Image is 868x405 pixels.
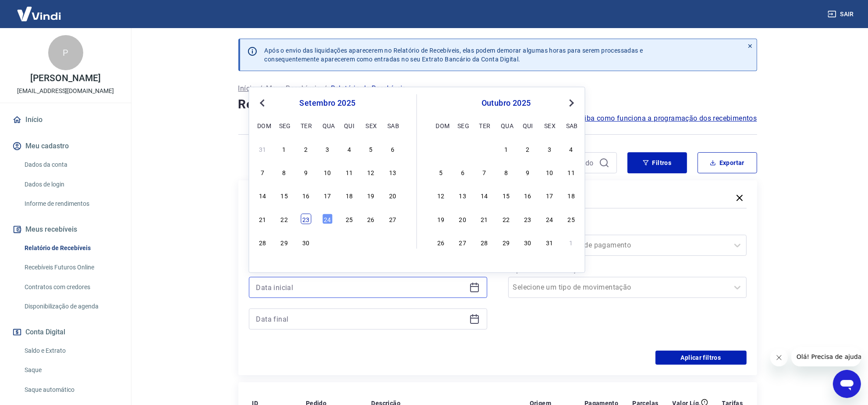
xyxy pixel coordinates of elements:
[322,167,333,177] div: Choose quarta-feira, 10 de setembro de 2025
[301,167,311,177] div: Choose terça-feira, 9 de setembro de 2025
[266,83,320,94] p: Meus Recebíveis
[322,190,333,201] div: Choose quarta-feira, 17 de setembro de 2025
[366,143,376,154] div: Choose sexta-feira, 5 de setembro de 2025
[30,74,100,83] p: [PERSON_NAME]
[331,83,406,94] p: Relatório de Recebíveis
[627,152,687,173] button: Filtros
[566,167,577,177] div: Choose sábado, 11 de outubro de 2025
[510,222,745,233] label: Forma de Pagamento
[457,167,468,177] div: Choose segunda-feira, 6 de outubro de 2025
[322,237,333,247] div: Choose quarta-feira, 1 de outubro de 2025
[257,120,268,130] div: dom
[21,239,120,257] a: Relatório de Recebíveis
[501,190,511,201] div: Choose quarta-feira, 15 de outubro de 2025
[436,120,446,130] div: dom
[566,237,577,247] div: Choose sábado, 1 de novembro de 2025
[523,237,533,247] div: Choose quinta-feira, 30 de outubro de 2025
[655,351,747,365] button: Aplicar filtros
[5,6,74,13] span: Olá! Precisa de ajuda?
[344,214,354,224] div: Choose quinta-feira, 25 de setembro de 2025
[322,120,333,130] div: qua
[523,214,533,224] div: Choose quinta-feira, 23 de outubro de 2025
[436,190,446,201] div: Choose domingo, 12 de outubro de 2025
[257,190,268,201] div: Choose domingo, 14 de setembro de 2025
[257,237,268,247] div: Choose domingo, 28 de setembro de 2025
[21,156,120,174] a: Dados da conta
[259,83,262,94] p: /
[256,98,399,108] div: setembro 2025
[387,143,398,154] div: Choose sábado, 6 de setembro de 2025
[510,265,745,275] label: Tipo de Movimentação
[544,237,555,247] div: Choose sexta-feira, 31 de outubro de 2025
[501,167,511,177] div: Choose quarta-feira, 8 de outubro de 2025
[21,361,120,379] a: Saque
[436,237,446,247] div: Choose domingo, 26 de outubro de 2025
[435,142,578,248] div: month 2025-10
[387,190,398,201] div: Choose sábado, 20 de setembro de 2025
[11,110,120,129] a: Início
[21,381,120,399] a: Saque automático
[523,143,533,154] div: Choose quinta-feira, 2 de outubro de 2025
[576,113,757,124] a: Saiba como funciona a programação dos recebimentos
[17,86,114,96] p: [EMAIL_ADDRESS][DOMAIN_NAME]
[501,120,511,130] div: qua
[21,258,120,276] a: Recebíveis Futuros Online
[11,136,120,156] button: Meu cadastro
[479,237,490,247] div: Choose terça-feira, 28 de outubro de 2025
[48,35,83,70] div: P
[11,323,120,342] button: Conta Digital
[279,120,290,130] div: seg
[301,190,311,201] div: Choose terça-feira, 16 de setembro de 2025
[21,195,120,213] a: Informe de rendimentos
[457,237,468,247] div: Choose segunda-feira, 27 de outubro de 2025
[523,120,533,130] div: qui
[826,6,857,22] button: Sair
[544,190,555,201] div: Choose sexta-feira, 17 de outubro de 2025
[366,237,376,247] div: Choose sexta-feira, 3 de outubro de 2025
[457,143,468,154] div: Choose segunda-feira, 29 de setembro de 2025
[21,278,120,296] a: Contratos com credores
[436,167,446,177] div: Choose domingo, 5 de outubro de 2025
[265,46,643,64] p: Após o envio das liquidações aparecerem no Relatório de Recebíveis, elas podem demorar algumas ho...
[11,0,67,27] img: Vindi
[279,237,290,247] div: Choose segunda-feira, 29 de setembro de 2025
[479,190,490,201] div: Choose terça-feira, 14 de outubro de 2025
[566,143,577,154] div: Choose sábado, 4 de outubro de 2025
[436,214,446,224] div: Choose domingo, 19 de outubro de 2025
[279,190,290,201] div: Choose segunda-feira, 15 de setembro de 2025
[238,83,256,94] a: Início
[387,120,398,130] div: sab
[698,152,757,173] button: Exportar
[301,214,311,224] div: Choose terça-feira, 23 de setembro de 2025
[436,143,446,154] div: Choose domingo, 28 de setembro de 2025
[256,281,466,294] input: Data inicial
[301,143,311,154] div: Choose terça-feira, 2 de setembro de 2025
[457,190,468,201] div: Choose segunda-feira, 13 de outubro de 2025
[457,214,468,224] div: Choose segunda-feira, 20 de outubro de 2025
[544,214,555,224] div: Choose sexta-feira, 24 de outubro de 2025
[544,120,555,130] div: sex
[344,120,354,130] div: qui
[387,237,398,247] div: Choose sábado, 4 de outubro de 2025
[322,214,333,224] div: Choose quarta-feira, 24 de setembro de 2025
[770,349,788,366] iframe: Fechar mensagem
[257,98,268,108] button: Previous Month
[523,190,533,201] div: Choose quinta-feira, 16 de outubro de 2025
[344,190,354,201] div: Choose quinta-feira, 18 de setembro de 2025
[544,143,555,154] div: Choose sexta-feira, 3 de outubro de 2025
[11,220,120,239] button: Meus recebíveis
[279,167,290,177] div: Choose segunda-feira, 8 de setembro de 2025
[566,214,577,224] div: Choose sábado, 25 de outubro de 2025
[479,167,490,177] div: Choose terça-feira, 7 de outubro de 2025
[257,143,268,154] div: Choose domingo, 31 de agosto de 2025
[479,120,490,130] div: ter
[544,167,555,177] div: Choose sexta-feira, 10 de outubro de 2025
[301,120,311,130] div: ter
[322,143,333,154] div: Choose quarta-feira, 3 de setembro de 2025
[279,214,290,224] div: Choose segunda-feira, 22 de setembro de 2025
[344,167,354,177] div: Choose quinta-feira, 11 de setembro de 2025
[21,342,120,360] a: Saldo e Extrato
[501,214,511,224] div: Choose quarta-feira, 22 de outubro de 2025
[501,143,511,154] div: Choose quarta-feira, 1 de outubro de 2025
